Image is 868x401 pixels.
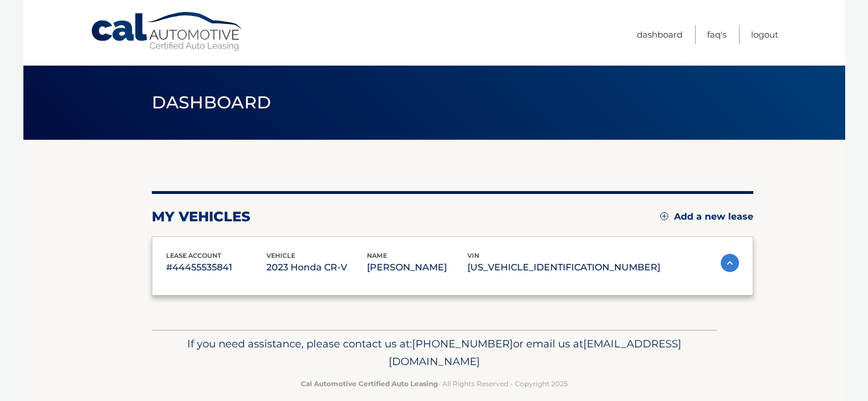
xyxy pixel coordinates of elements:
a: Dashboard [637,25,683,44]
p: If you need assistance, please contact us at: or email us at [159,335,709,371]
img: add.svg [660,212,668,220]
p: 2023 Honda CR-V [267,260,367,276]
a: FAQ's [707,25,726,44]
span: name [367,252,387,260]
span: lease account [166,252,221,260]
span: [PHONE_NUMBER] [412,337,513,350]
img: accordion-active.svg [721,254,739,272]
a: Logout [751,25,778,44]
span: Dashboard [152,92,272,113]
span: vin [467,252,479,260]
strong: Cal Automotive Certified Auto Leasing [301,379,438,388]
p: #44455535841 [166,260,267,276]
p: [US_VEHICLE_IDENTIFICATION_NUMBER] [467,260,660,276]
p: [PERSON_NAME] [367,260,467,276]
h2: my vehicles [152,208,251,225]
p: - All Rights Reserved - Copyright 2025 [159,378,709,390]
a: Add a new lease [660,211,753,222]
span: vehicle [267,252,295,260]
a: Cal Automotive [90,11,244,52]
